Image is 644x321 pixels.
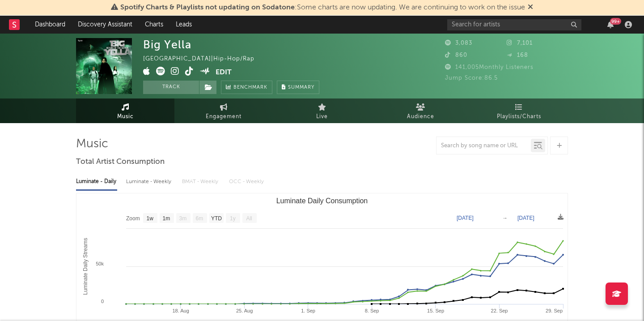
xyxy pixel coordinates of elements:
[196,215,203,222] text: 6m
[76,98,174,123] a: Music
[126,174,173,189] div: Luminate - Weekly
[143,38,191,51] div: Big Yella
[457,215,474,221] text: [DATE]
[273,98,371,123] a: Live
[502,215,508,221] text: →
[211,215,222,222] text: YTD
[216,67,232,78] button: Edit
[233,82,267,93] span: Benchmark
[206,111,241,122] span: Engagement
[117,111,134,122] span: Music
[610,18,621,25] div: 99 +
[427,308,444,313] text: 15. Sep
[82,238,89,295] text: Luminate Daily Streams
[445,75,498,81] span: Jump Score: 86.5
[76,157,165,167] span: Total Artist Consumption
[371,98,470,123] a: Audience
[607,21,614,28] button: 99+
[447,19,581,30] input: Search for artists
[277,81,319,94] button: Summary
[101,299,104,304] text: 0
[546,308,563,313] text: 29. Sep
[470,98,568,123] a: Playlists/Charts
[365,308,379,313] text: 8. Sep
[72,16,139,34] a: Discovery Assistant
[230,215,236,222] text: 1y
[143,54,265,64] div: [GEOGRAPHIC_DATA] | Hip-Hop/Rap
[497,111,541,122] span: Playlists/Charts
[301,308,315,313] text: 1. Sep
[407,111,434,122] span: Audience
[163,215,170,222] text: 1m
[147,215,154,222] text: 1w
[276,197,368,205] text: Luminate Daily Consumption
[316,111,328,122] span: Live
[76,174,117,189] div: Luminate - Daily
[179,215,187,222] text: 3m
[507,40,533,46] span: 7,101
[517,215,534,221] text: [DATE]
[126,215,140,222] text: Zoom
[436,142,531,150] input: Search by song name or URL
[174,98,273,123] a: Engagement
[172,308,189,313] text: 18. Aug
[143,81,199,94] button: Track
[246,215,252,222] text: All
[445,52,467,58] span: 860
[169,16,198,34] a: Leads
[445,40,472,46] span: 3,083
[139,16,169,34] a: Charts
[120,4,295,11] span: Spotify Charts & Playlists not updating on Sodatone
[120,4,525,11] span: : Some charts are now updating. We are continuing to work on the issue
[491,308,508,313] text: 22. Sep
[528,4,533,11] span: Dismiss
[29,16,72,34] a: Dashboard
[288,85,314,90] span: Summary
[507,52,528,58] span: 168
[445,64,534,70] span: 141,005 Monthly Listeners
[236,308,253,313] text: 25. Aug
[96,261,104,266] text: 50k
[221,81,272,94] a: Benchmark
